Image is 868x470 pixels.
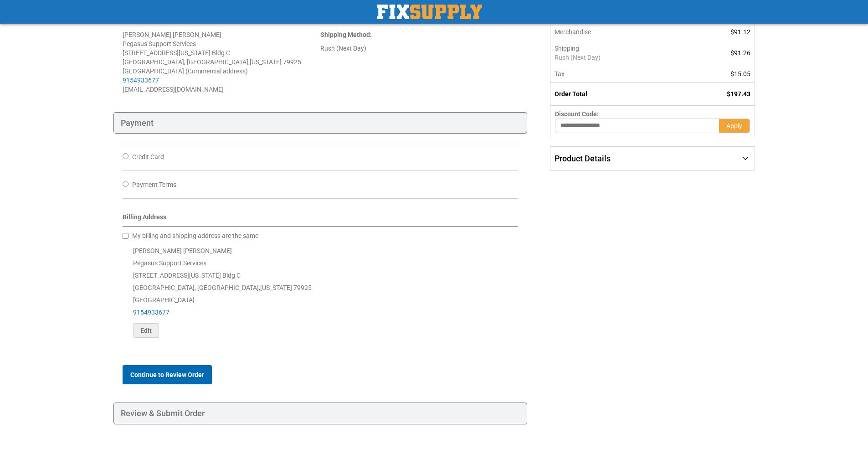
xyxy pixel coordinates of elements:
strong: Order Total [555,90,587,98]
span: $197.43 [727,90,750,98]
span: $91.26 [730,49,750,57]
button: Continue to Review Order [123,365,212,384]
div: Billing Address [123,212,519,227]
span: Credit Card [132,153,164,160]
th: Merchandise [550,24,678,40]
span: $15.05 [730,70,750,77]
div: [PERSON_NAME] [PERSON_NAME] Pegasus Support Services [STREET_ADDRESS][US_STATE] Bldg C [GEOGRAPHI... [123,245,519,338]
span: $91.12 [730,28,750,36]
span: [EMAIL_ADDRESS][DOMAIN_NAME] [123,86,224,93]
strong: : [320,31,372,38]
a: 9154933677 [123,77,159,84]
span: Discount Code: [555,110,599,118]
img: Fix Industrial Supply [377,5,482,19]
div: Rush (Next Day) [320,44,518,53]
span: Apply [726,122,742,129]
a: 9154933677 [133,309,169,316]
a: store logo [377,5,482,19]
span: Edit [140,327,152,334]
th: Tax [550,66,678,83]
button: Edit [133,323,159,338]
span: Payment Terms [132,181,176,188]
button: Apply [719,119,750,133]
div: Payment [113,112,528,134]
span: Shipping [555,45,579,52]
span: Continue to Review Order [130,371,204,378]
span: Rush (Next Day) [555,53,674,62]
span: Product Details [555,154,611,163]
span: Shipping Method [320,31,370,38]
address: [PERSON_NAME] [PERSON_NAME] Pegasus Support Services [STREET_ADDRESS][US_STATE] Bldg C [GEOGRAPHI... [123,30,320,94]
span: [US_STATE] [250,58,282,66]
div: Review & Submit Order [113,403,528,424]
span: My billing and shipping address are the same [132,232,258,239]
span: [US_STATE] [260,284,292,291]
